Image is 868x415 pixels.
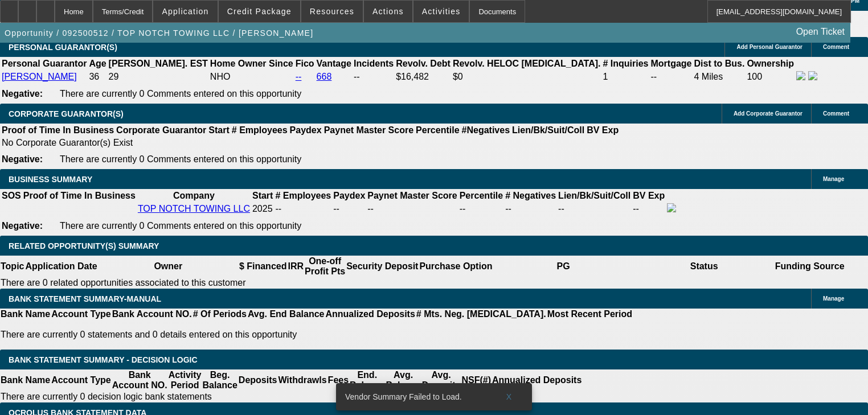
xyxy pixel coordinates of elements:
button: Credit Package [219,1,300,22]
td: 36 [88,71,107,83]
td: -- [558,203,631,215]
span: X [506,392,513,401]
th: One-off Profit Pts [304,256,346,277]
b: Start [208,125,229,135]
b: Lien/Bk/Suit/Coll [558,191,630,200]
th: SOS [1,190,22,202]
b: # Negatives [505,191,556,200]
span: Resources [310,7,354,16]
th: End. Balance [349,369,385,391]
b: Negative: [2,89,43,98]
b: Vantage [317,59,351,68]
b: # Employees [275,191,331,200]
td: -- [333,203,366,215]
div: Vendor Summary Failed to Load. [336,383,491,410]
b: # Inquiries [603,59,648,68]
span: There are currently 0 Comments entered on this opportunity [60,89,301,98]
th: Activity Period [168,369,202,391]
img: facebook-icon.png [667,203,676,212]
button: Activities [413,1,469,22]
th: Owner [98,256,239,277]
button: Resources [301,1,363,22]
span: -- [275,204,281,213]
span: PERSONAL GUARANTOR(S) [9,43,117,52]
button: Actions [364,1,412,22]
a: [PERSON_NAME] [2,72,77,81]
th: Bank Account NO. [112,309,193,320]
th: Account Type [51,369,112,391]
th: # Of Periods [193,309,247,320]
th: Proof of Time In Business [1,125,114,136]
th: Most Recent Period [547,309,633,320]
span: Application [162,7,208,16]
th: Avg. Balance [385,369,421,391]
span: Manage [823,176,844,182]
img: facebook-icon.png [796,71,805,80]
b: Paydex [290,125,322,135]
td: No Corporate Guarantor(s) Exist [1,137,624,149]
td: 2025 [252,203,273,215]
p: There are currently 0 statements and 0 details entered on this opportunity [1,330,632,340]
th: PG [493,256,633,277]
th: Avg. End Balance [247,309,325,320]
img: linkedin-icon.png [808,71,817,80]
span: Activities [422,7,461,16]
th: Annualized Deposits [325,309,415,320]
th: Purchase Option [419,256,493,277]
b: Personal Guarantor [2,59,87,68]
span: Comment [823,44,849,50]
b: Negative: [2,221,43,231]
span: Add Personal Guarantor [736,44,803,50]
b: Age [89,59,106,68]
th: Bank Account NO. [112,369,168,391]
b: Negative: [2,154,43,164]
td: -- [650,71,693,83]
b: Percentile [416,125,459,135]
b: Corporate Guarantor [116,125,206,135]
th: Deposits [238,369,278,391]
a: 668 [317,72,332,81]
b: #Negatives [462,125,510,135]
b: [PERSON_NAME]. EST [109,59,208,68]
td: 100 [746,71,795,83]
span: Add Corporate Guarantor [734,110,803,117]
span: Comment [823,110,849,117]
td: NHO [210,71,294,83]
span: CORPORATE GUARANTOR(S) [9,109,124,118]
th: $ Financed [239,256,288,277]
span: Actions [372,7,404,16]
b: # Employees [232,125,288,135]
th: Withdrawls [277,369,327,391]
b: Paydex [333,191,365,200]
b: Paynet Master Score [324,125,413,135]
div: -- [367,204,457,214]
b: Revolv. Debt [396,59,451,68]
button: Application [153,1,217,22]
th: NSF(#) [461,369,492,391]
th: Status [634,256,775,277]
b: Mortgage [651,59,692,68]
b: Dist to Bus. [694,59,745,68]
span: BUSINESS SUMMARY [9,175,92,184]
b: Incidents [354,59,394,68]
th: Beg. Balance [202,369,238,391]
div: -- [460,204,503,214]
th: Security Deposit [346,256,419,277]
div: -- [505,204,556,214]
b: Fico [296,59,314,68]
th: IRR [287,256,304,277]
b: Paynet Master Score [367,191,457,200]
b: Start [252,191,273,200]
span: There are currently 0 Comments entered on this opportunity [60,221,301,231]
th: Account Type [51,309,112,320]
span: BANK STATEMENT SUMMARY-MANUAL [9,294,161,303]
a: TOP NOTCH TOWING LLC [138,204,250,213]
b: Ownership [747,59,794,68]
span: RELATED OPPORTUNITY(S) SUMMARY [9,241,159,250]
span: Opportunity / 092500512 / TOP NOTCH TOWING LLC / [PERSON_NAME] [5,28,313,38]
td: -- [353,71,394,83]
td: 29 [108,71,208,83]
span: Manage [823,295,844,302]
th: Application Date [24,256,97,277]
b: Company [173,191,215,200]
